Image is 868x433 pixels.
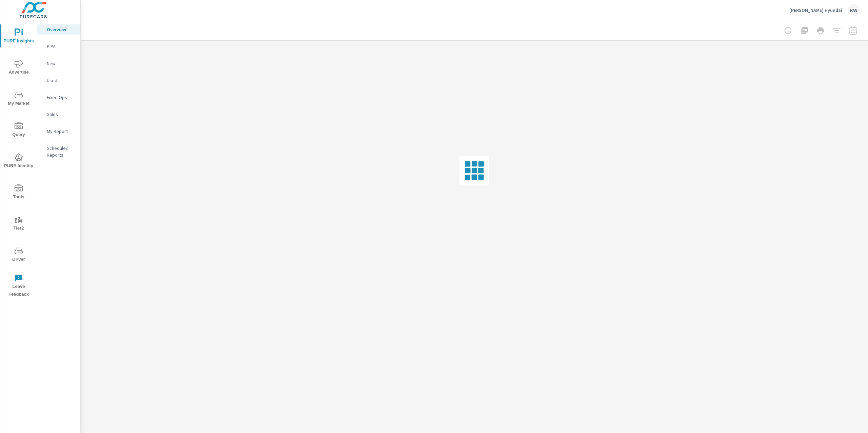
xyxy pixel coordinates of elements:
p: [PERSON_NAME] Hyundai [789,7,842,13]
span: My Market [2,91,35,107]
div: Fixed Ops [37,92,80,102]
p: Scheduled Reports [47,145,75,158]
p: PIPA [47,43,75,50]
span: PURE Insights [2,28,35,45]
p: Used [47,77,75,84]
span: Query [2,122,35,139]
span: Driver [2,247,35,263]
p: Overview [47,26,75,33]
div: New [37,58,80,68]
span: Tier2 [2,216,35,232]
span: Tools [2,184,35,201]
div: My Report [37,126,80,136]
p: My Report [47,128,75,135]
p: Fixed Ops [47,94,75,101]
div: Scheduled Reports [37,143,80,160]
div: KW [848,4,860,16]
div: PIPA [37,41,80,52]
span: PURE Identity [2,153,35,170]
div: Sales [37,109,80,119]
div: nav menu [0,20,37,301]
div: Overview [37,24,80,35]
span: Leave Feedback [2,274,35,298]
p: Sales [47,111,75,118]
div: Used [37,75,80,85]
span: Advertise [2,60,35,76]
p: New [47,60,75,67]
